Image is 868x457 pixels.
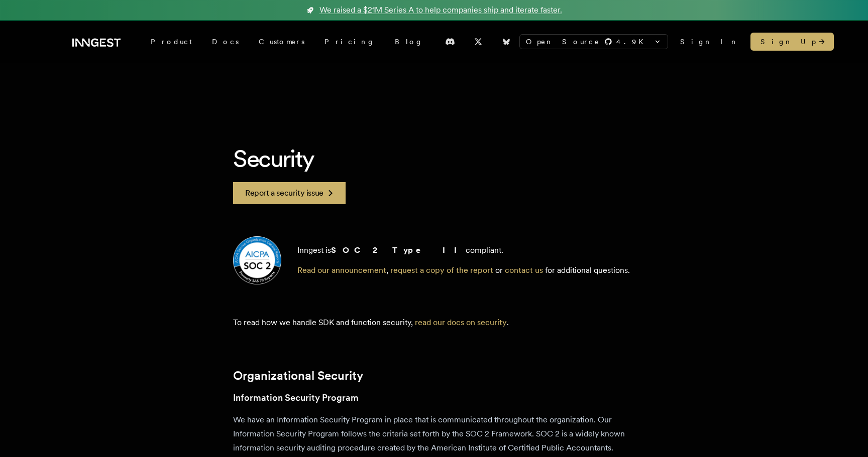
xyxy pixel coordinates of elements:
span: 4.9 K [616,37,649,47]
img: SOC 2 [233,236,281,284]
h2: Organizational Security [233,369,635,383]
a: request a copy of the report [390,265,493,275]
span: We raised a $21M Series A to help companies ship and iterate faster. [319,4,562,16]
a: Docs [202,33,249,51]
a: Pricing [314,33,385,51]
strong: SOC 2 Type II [331,245,466,255]
div: Product [141,33,202,51]
p: Inngest is compliant. [297,244,630,256]
a: Bluesky [495,34,517,50]
a: Discord [439,34,461,50]
p: , or for additional questions. [297,264,630,276]
a: Sign In [680,37,738,47]
h1: Security [233,143,635,174]
h3: Information Security Program [233,391,635,405]
a: Sign Up [750,33,834,51]
span: Open Source [526,37,600,47]
p: To read how we handle SDK and function security, . [233,317,635,329]
a: X [467,34,489,50]
a: Customers [249,33,314,51]
a: contact us [505,265,543,275]
a: Report a security issue [233,182,346,204]
a: Read our announcement [297,265,386,275]
p: We have an Information Security Program in place that is communicated throughout the organization... [233,413,635,455]
a: Blog [385,33,433,51]
a: read our docs on security [415,318,507,327]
